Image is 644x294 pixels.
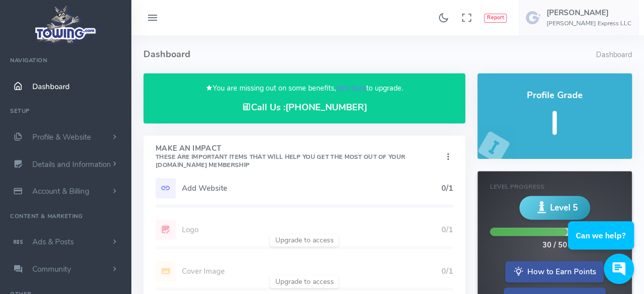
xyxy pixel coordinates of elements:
[441,184,453,192] h5: 0/1
[156,145,443,169] h4: Make An Impact
[596,50,632,61] li: Dashboard
[542,240,567,251] div: 30 / 50
[525,10,541,26] img: user-image
[32,3,100,46] img: logo
[489,106,620,142] h5: I
[489,91,620,101] h4: Profile Grade
[156,82,453,94] p: You are missing out on some benefits, to upgrade.
[505,261,604,283] a: How to Earn Points
[336,83,366,93] a: click here
[547,9,631,17] h5: [PERSON_NAME]
[285,101,367,113] a: [PHONE_NUMBER]
[490,184,619,190] h6: Level Progress
[143,35,596,73] h4: Dashboard
[550,201,578,214] span: Level 5
[32,264,71,274] span: Community
[32,237,74,247] span: Ads & Posts
[547,20,631,27] h6: [PERSON_NAME] Express LLC
[182,184,441,192] h5: Add Website
[32,159,111,170] span: Details and Information
[32,81,70,92] span: Dashboard
[156,102,453,113] h4: Call Us :
[484,14,507,23] button: Report
[156,153,405,169] small: These are important items that will help you get the most out of your [DOMAIN_NAME] Membership
[32,186,89,196] span: Account & Billing
[560,193,644,294] iframe: Conversations
[32,132,91,142] span: Profile & Website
